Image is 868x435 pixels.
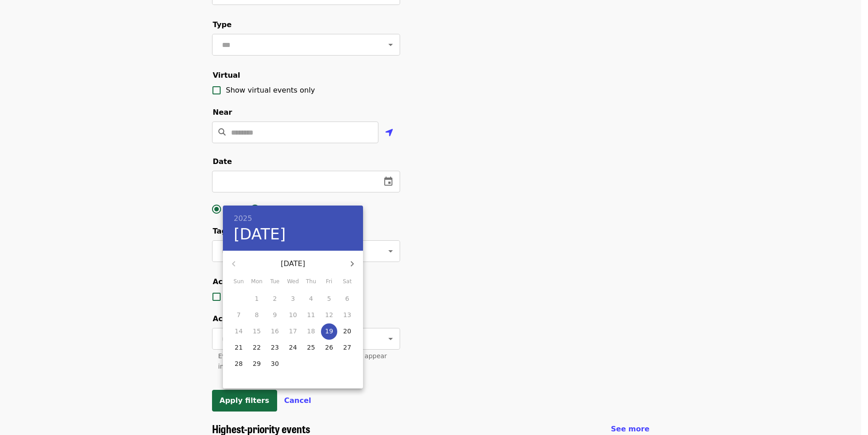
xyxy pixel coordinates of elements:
[271,343,279,352] p: 23
[249,277,265,286] span: Mon
[303,277,319,286] span: Thu
[321,277,337,286] span: Fri
[285,277,301,286] span: Wed
[234,225,286,244] button: [DATE]
[339,340,355,356] button: 27
[235,343,243,352] p: 21
[245,258,341,269] p: [DATE]
[231,340,247,356] button: 21
[307,343,315,352] p: 25
[231,277,247,286] span: Sun
[321,323,337,340] button: 19
[343,327,351,336] p: 20
[267,277,283,286] span: Tue
[271,359,279,368] p: 30
[325,327,333,336] p: 19
[267,340,283,356] button: 23
[235,359,243,368] p: 28
[289,343,297,352] p: 24
[325,343,333,352] p: 26
[249,340,265,356] button: 22
[231,356,247,372] button: 28
[285,340,301,356] button: 24
[253,359,261,368] p: 29
[339,323,355,340] button: 20
[303,340,319,356] button: 25
[339,277,355,286] span: Sat
[343,343,351,352] p: 27
[234,212,252,225] button: 2025
[267,356,283,372] button: 30
[321,340,337,356] button: 26
[249,356,265,372] button: 29
[253,343,261,352] p: 22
